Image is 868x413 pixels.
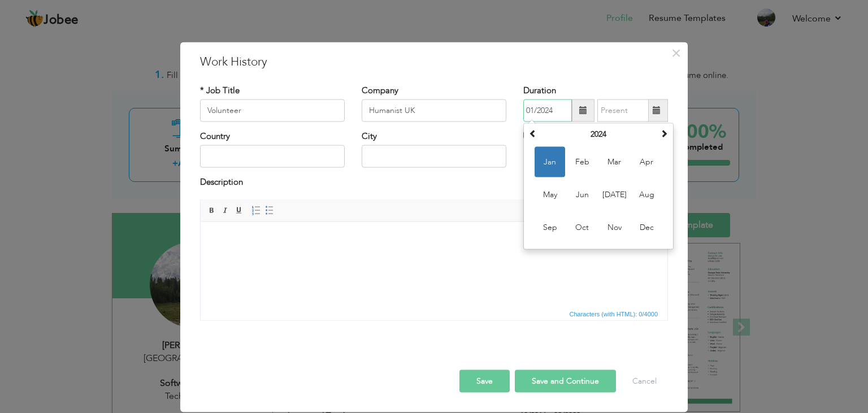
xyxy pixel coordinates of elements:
span: Aug [631,180,662,210]
span: Mar [599,147,630,177]
span: [DATE] [599,180,630,210]
div: Statistics [567,308,662,319]
input: From [523,99,572,122]
th: Select Year [540,126,657,143]
span: Dec [631,212,662,243]
button: Save and Continue [515,369,616,392]
a: Insert/Remove Bulleted List [263,204,276,216]
iframe: Rich Text Editor, workEditor [201,221,667,306]
label: Country [200,131,230,142]
input: Present [597,99,649,122]
label: City [362,131,377,142]
label: * Job Title [200,84,240,96]
span: Jan [535,147,565,177]
span: Nov [599,212,630,243]
span: × [671,42,681,63]
span: Previous Year [529,129,537,137]
label: Description [200,176,243,188]
button: Cancel [621,369,668,392]
span: Oct [567,212,597,243]
label: Company [362,84,398,96]
span: Feb [567,147,597,177]
span: Jun [567,180,597,210]
span: Sep [535,212,565,243]
label: Duration [523,84,556,96]
a: Insert/Remove Numbered List [250,204,262,216]
span: Apr [631,147,662,177]
a: Underline [233,204,245,216]
h3: Work History [200,53,668,70]
span: Next Year [660,129,668,137]
button: Close [667,44,685,62]
span: May [535,180,565,210]
a: Bold [206,204,218,216]
button: Save [459,369,510,392]
span: Characters (with HTML): 0/4000 [567,308,661,319]
a: Italic [219,204,232,216]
